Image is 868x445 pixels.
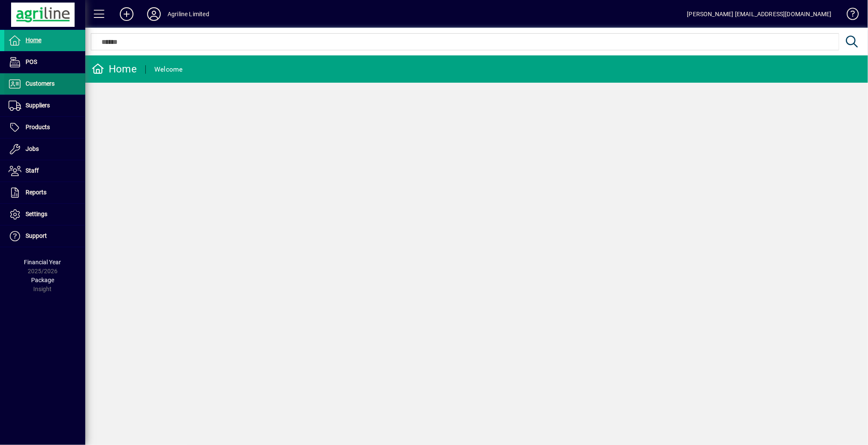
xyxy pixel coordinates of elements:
[4,160,85,182] a: Staff
[140,6,168,22] button: Profile
[24,259,61,266] span: Financial Year
[26,80,55,87] span: Customers
[4,95,85,116] a: Suppliers
[4,117,85,138] a: Products
[168,7,209,21] div: Agriline Limited
[26,102,50,109] span: Suppliers
[4,139,85,160] a: Jobs
[154,63,183,76] div: Welcome
[687,7,832,21] div: [PERSON_NAME] [EMAIL_ADDRESS][DOMAIN_NAME]
[4,204,85,225] a: Settings
[4,225,85,247] a: Support
[4,52,85,73] a: POS
[26,211,47,217] span: Settings
[26,124,50,130] span: Products
[4,73,85,95] a: Customers
[31,277,54,283] span: Package
[4,182,85,203] a: Reports
[840,2,857,29] a: Knowledge Base
[92,62,137,76] div: Home
[26,145,39,152] span: Jobs
[26,232,47,239] span: Support
[113,6,140,22] button: Add
[26,167,39,174] span: Staff
[26,37,41,43] span: Home
[26,58,37,65] span: POS
[26,189,46,196] span: Reports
